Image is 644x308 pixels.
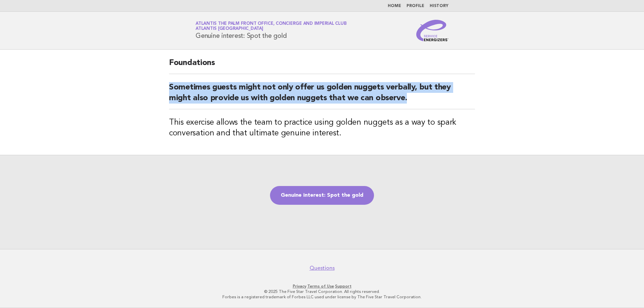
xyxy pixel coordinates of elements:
[310,265,335,271] a: Questions
[270,186,374,205] a: Genuine interest: Spot the gold
[196,27,263,31] span: Atlantis [GEOGRAPHIC_DATA]
[196,22,346,39] h1: Genuine interest: Spot the gold
[117,284,527,289] p: · ·
[293,284,306,289] a: Privacy
[407,4,424,8] a: Profile
[388,4,401,8] a: Home
[335,284,352,289] a: Support
[196,21,346,31] a: Atlantis The Palm Front Office, Concierge and Imperial ClubAtlantis [GEOGRAPHIC_DATA]
[169,117,475,139] h3: This exercise allows the team to practice using golden nuggets as a way to spark conversation and...
[307,284,334,289] a: Terms of Use
[430,4,448,8] a: History
[117,289,527,294] p: © 2025 The Five Star Travel Corporation. All rights reserved.
[117,294,527,300] p: Forbes is a registered trademark of Forbes LLC used under license by The Five Star Travel Corpora...
[416,20,448,41] img: Service Energizers
[169,82,475,109] h2: Sometimes guests might not only offer us golden nuggets verbally, but they might also provide us ...
[169,58,475,74] h2: Foundations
